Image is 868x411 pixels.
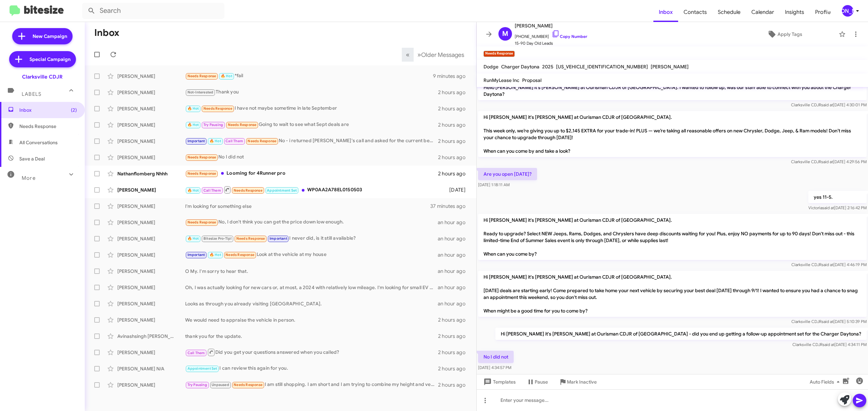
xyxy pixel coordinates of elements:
span: Victoria [DATE] 2:16:42 PM [808,205,867,210]
div: 2 hours ago [438,138,471,145]
span: More [22,175,36,181]
div: I am still shopping. I am short and I am trying to combine my height and vehicle desire. I have a... [185,381,438,389]
div: WP0AA2A78EL0150503 [185,186,442,194]
div: [PERSON_NAME] [117,219,185,226]
div: 2 hours ago [438,349,471,356]
button: Mark Inactive [553,376,602,388]
div: *fail [185,72,433,80]
p: yes 11-5. [808,191,867,203]
span: Clarksville CDJR [DATE] 4:29:56 PM [791,159,867,164]
a: Calendar [746,2,780,22]
span: Labels [22,91,41,97]
span: 🔥 Hot [188,123,199,127]
a: Schedule [712,2,746,22]
span: [DATE] 4:34:57 PM [478,365,511,370]
span: Unpaused [212,383,229,387]
a: Insights [780,2,810,22]
button: Next [413,48,468,62]
div: 2 hours ago [438,154,471,161]
button: Previous [402,48,414,62]
span: Important [270,236,287,241]
span: » [417,50,421,59]
div: I'm looking for something else [185,203,430,210]
span: Needs Response [225,253,254,257]
div: an hour ago [438,219,471,226]
div: O My. I'm sorry to hear that. [185,268,438,275]
p: Hello [PERSON_NAME] it's [PERSON_NAME] at Ourisman CDJR of [GEOGRAPHIC_DATA]. I wanted to follow ... [478,81,867,100]
span: Important [188,253,205,257]
div: No, I don't think you can get the price down low enough. [185,218,438,226]
div: 2 hours ago [438,122,471,128]
div: I have not maybe sometime in late September [185,105,438,112]
span: Needs Response [188,171,216,176]
div: [DATE] [442,187,471,193]
div: [PERSON_NAME] [117,187,185,193]
a: Copy Number [552,34,587,39]
div: [PERSON_NAME] [117,203,185,210]
div: We would need to appraise the vehicle in person. [185,317,438,323]
nav: Page navigation example [402,48,468,62]
div: [PERSON_NAME] [117,268,185,275]
span: Try Pausing [188,383,207,387]
span: « [406,50,410,59]
span: Try Pausing [203,123,223,127]
span: Needs Response [234,188,262,193]
div: Look at the vehicle at my house [185,251,438,259]
div: [PERSON_NAME] [117,105,185,112]
span: Needs Response [234,383,262,387]
div: Looming for 4Runner pro [185,170,438,177]
span: Needs Response [203,106,232,111]
div: Clarksville CDJR [22,73,63,80]
span: said at [821,159,833,164]
p: Hi [PERSON_NAME] it's [PERSON_NAME] at Ourisman CDJR of [GEOGRAPHIC_DATA]. [DATE] deals are start... [478,271,867,317]
span: 🔥 Hot [210,139,221,143]
span: Inbox [653,2,678,22]
span: said at [821,102,833,107]
p: Hi [PERSON_NAME] it's [PERSON_NAME] at Ourisman CDJR of [GEOGRAPHIC_DATA] - did you end up gettin... [495,328,867,340]
span: [DATE] 1:18:11 AM [478,182,510,187]
span: RunMyLease Inc [484,77,519,83]
span: [US_VEHICLE_IDENTIFICATION_NUMBER] [556,64,648,70]
div: Thank you [185,88,438,96]
span: Appointment Set [188,366,217,371]
span: Needs Response [188,74,216,78]
div: an hour ago [438,284,471,291]
span: Call Them [188,351,205,355]
div: [PERSON_NAME] [117,122,185,128]
div: [PERSON_NAME] [842,5,853,17]
a: Profile [810,2,836,22]
span: 🔥 Hot [221,74,232,78]
span: Needs Response [236,236,265,241]
p: Hi [PERSON_NAME] it's [PERSON_NAME] at Ourisman CDJR of [GEOGRAPHIC_DATA]. Ready to upgrade? Sele... [478,214,867,260]
div: [PERSON_NAME] [117,349,185,356]
button: Templates [477,376,521,388]
a: New Campaign [12,28,73,44]
div: 2 hours ago [438,317,471,323]
div: 2 hours ago [438,382,471,388]
a: Special Campaign [9,51,76,67]
span: Clarksville CDJR [DATE] 4:46:19 PM [791,262,867,267]
div: No I did not [185,153,438,161]
span: Proposal [522,77,541,83]
span: Pause [535,376,548,388]
a: Contacts [678,2,712,22]
span: Older Messages [421,51,464,59]
span: Special Campaign [29,56,71,63]
span: Inbox [19,107,77,113]
span: 2025 [542,64,553,70]
p: Are you open [DATE]? [478,168,537,180]
span: Call Them [203,188,221,193]
div: 2 hours ago [438,365,471,372]
span: Bitesize Pro-Tip! [203,236,232,241]
div: 2 hours ago [438,170,471,177]
div: [PERSON_NAME] N/A [117,365,185,372]
span: said at [822,262,833,267]
span: (2) [71,107,77,113]
span: Save a Deal [19,155,45,162]
div: [PERSON_NAME] [117,284,185,291]
span: Important [188,139,205,143]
